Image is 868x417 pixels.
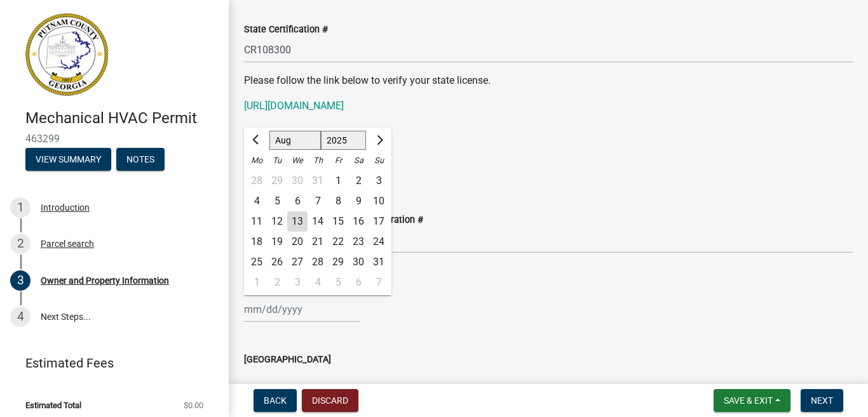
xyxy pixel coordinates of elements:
[287,211,308,232] div: Wednesday, August 13, 2025
[369,211,389,232] div: Sunday, August 17, 2025
[267,191,287,211] div: Tuesday, August 5, 2025
[369,272,389,293] div: 7
[247,150,267,171] div: Mo
[287,232,308,252] div: Wednesday, August 20, 2025
[287,150,308,171] div: We
[369,232,389,252] div: Sunday, August 24, 2025
[369,191,389,211] div: Sunday, August 10, 2025
[369,211,389,232] div: 17
[25,401,81,409] span: Estimated Total
[267,171,287,191] div: 29
[328,171,348,191] div: Friday, August 1, 2025
[116,148,165,171] button: Notes
[247,232,267,252] div: 18
[267,252,287,272] div: Tuesday, August 26, 2025
[348,211,369,232] div: Saturday, August 16, 2025
[308,211,328,232] div: Thursday, August 14, 2025
[308,252,328,272] div: Thursday, August 28, 2025
[348,171,369,191] div: 2
[267,171,287,191] div: Tuesday, July 29, 2025
[302,389,358,412] button: Discard
[308,171,328,191] div: Thursday, July 31, 2025
[369,252,389,272] div: Sunday, August 31, 2025
[328,191,348,211] div: 8
[287,211,308,232] div: 13
[25,148,111,171] button: View Summary
[116,155,165,165] wm-modal-confirm: Notes
[41,276,169,285] div: Owner and Property Information
[348,191,369,211] div: 9
[269,131,321,150] select: Select month
[287,171,308,191] div: Wednesday, July 30, 2025
[41,203,90,212] div: Introduction
[10,307,31,327] div: 4
[267,211,287,232] div: 12
[714,389,790,412] button: Save & Exit
[328,252,348,272] div: 29
[811,395,833,406] span: Next
[328,272,348,293] div: Friday, September 5, 2025
[247,191,267,211] div: Monday, August 4, 2025
[724,395,773,406] span: Save & Exit
[247,211,267,232] div: Monday, August 11, 2025
[247,171,267,191] div: 28
[287,191,308,211] div: 6
[244,73,853,88] p: Please follow the link below to verify your state license.
[328,232,348,252] div: Friday, August 22, 2025
[287,252,308,272] div: Wednesday, August 27, 2025
[267,191,287,211] div: 5
[371,130,386,150] button: Next month
[328,211,348,232] div: 15
[247,171,267,191] div: Monday, July 28, 2025
[264,395,287,406] span: Back
[267,150,287,171] div: Tu
[348,211,369,232] div: 16
[369,272,389,293] div: Sunday, September 7, 2025
[348,150,369,171] div: Sa
[25,155,111,165] wm-modal-confirm: Summary
[267,211,287,232] div: Tuesday, August 12, 2025
[328,171,348,191] div: 1
[348,232,369,252] div: Saturday, August 23, 2025
[801,389,843,412] button: Next
[321,131,367,150] select: Select year
[10,270,31,291] div: 3
[348,252,369,272] div: Saturday, August 30, 2025
[244,296,360,322] input: mm/dd/yyyy
[328,211,348,232] div: Friday, August 15, 2025
[247,191,267,211] div: 4
[287,171,308,191] div: 30
[369,171,389,191] div: 3
[287,272,308,293] div: Wednesday, September 3, 2025
[348,232,369,252] div: 23
[369,150,389,171] div: Su
[369,232,389,252] div: 24
[308,191,328,211] div: 7
[249,130,264,150] button: Previous month
[267,232,287,252] div: Tuesday, August 19, 2025
[247,252,267,272] div: 25
[308,211,328,232] div: 14
[247,272,267,293] div: 1
[25,109,219,128] h4: Mechanical HVAC Permit
[254,389,297,412] button: Back
[25,133,203,145] span: 463299
[328,252,348,272] div: Friday, August 29, 2025
[308,150,328,171] div: Th
[247,232,267,252] div: Monday, August 18, 2025
[10,234,31,254] div: 2
[41,239,94,248] div: Parcel search
[348,191,369,211] div: Saturday, August 9, 2025
[287,252,308,272] div: 27
[244,25,328,34] label: State Certification #
[308,232,328,252] div: Thursday, August 21, 2025
[247,211,267,232] div: 11
[10,350,208,376] a: Estimated Fees
[348,272,369,293] div: 6
[328,272,348,293] div: 5
[369,171,389,191] div: Sunday, August 3, 2025
[308,272,328,293] div: Thursday, September 4, 2025
[308,191,328,211] div: Thursday, August 7, 2025
[348,272,369,293] div: Saturday, September 6, 2025
[308,272,328,293] div: 4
